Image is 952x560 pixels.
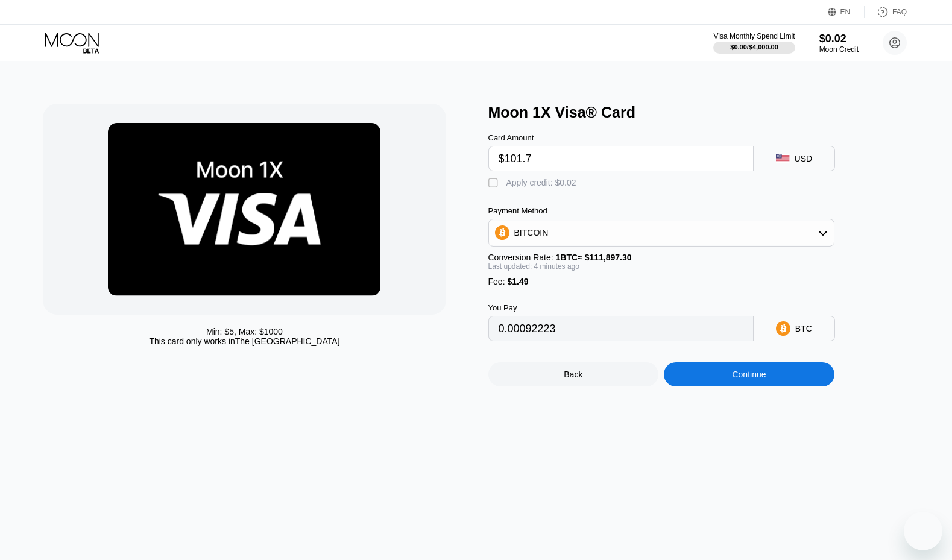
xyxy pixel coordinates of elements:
div: BTC [795,324,812,333]
div: Back [488,362,659,386]
div: Min: $ 5 , Max: $ 1000 [206,327,283,336]
iframe: Button to launch messaging window [904,512,942,550]
div: Back [564,370,582,379]
input: $0.00 [499,146,743,171]
div: This card only works in The [GEOGRAPHIC_DATA] [149,336,339,346]
div: Apply credit: $0.02 [506,178,576,187]
div: EN [828,6,865,18]
div: Card Amount [488,133,754,142]
div: Continue [664,362,834,386]
div: Fee : [488,277,834,286]
div: Last updated: 4 minutes ago [488,262,834,271]
div: Conversion Rate: [488,253,834,262]
div: Visa Monthly Spend Limit [713,32,795,40]
div: $0.00 / $4,000.00 [730,43,778,51]
div: $0.02Moon Credit [819,33,859,54]
div: $0.02 [819,33,859,45]
span: 1 BTC ≈ $111,897.30 [556,253,632,262]
div: USD [795,154,813,163]
span: $1.49 [507,277,528,286]
div: Moon Credit [819,45,859,54]
div: BITCOIN [514,228,549,238]
div:  [488,177,500,189]
div: EN [840,8,851,16]
div: FAQ [865,6,907,18]
div: FAQ [892,8,907,16]
div: Moon 1X Visa® Card [488,104,921,121]
div: You Pay [488,303,754,312]
div: Visa Monthly Spend Limit$0.00/$4,000.00 [713,32,795,54]
div: Continue [732,370,766,379]
div: BITCOIN [489,221,834,245]
div: Payment Method [488,206,834,215]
